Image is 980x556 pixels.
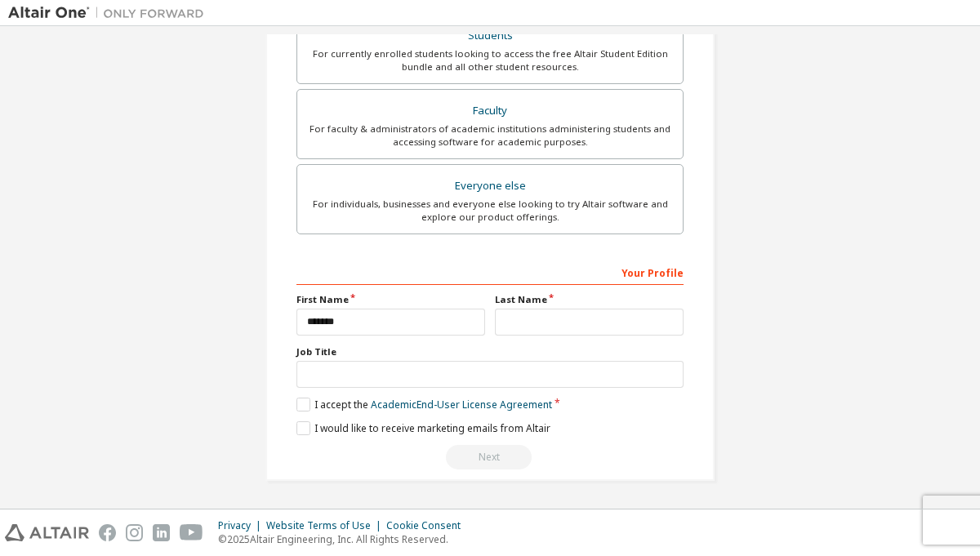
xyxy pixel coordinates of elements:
div: Read and acccept EULA to continue [296,445,684,469]
img: youtube.svg [180,524,203,541]
img: Altair One [8,5,212,21]
label: Last Name [495,293,684,306]
label: I accept the [296,398,552,411]
div: For currently enrolled students looking to access the free Altair Student Edition bundle and all ... [307,47,673,73]
label: Job Title [296,345,684,358]
div: Website Terms of Use [266,519,386,532]
img: altair_logo.svg [5,524,89,541]
img: linkedin.svg [153,524,170,541]
label: First Name [296,293,485,306]
p: © 2025 Altair Engineering, Inc. All Rights Reserved. [218,532,470,546]
div: Faculty [307,100,673,122]
div: Privacy [218,519,266,532]
label: I would like to receive marketing emails from Altair [296,421,550,435]
a: Academic End-User License Agreement [371,398,552,411]
img: facebook.svg [99,524,116,541]
div: Everyone else [307,175,673,198]
div: For individuals, businesses and everyone else looking to try Altair software and explore our prod... [307,198,673,224]
div: Cookie Consent [386,519,470,532]
div: Students [307,24,673,47]
img: instagram.svg [126,524,143,541]
div: Your Profile [296,259,684,285]
div: For faculty & administrators of academic institutions administering students and accessing softwa... [307,122,673,149]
